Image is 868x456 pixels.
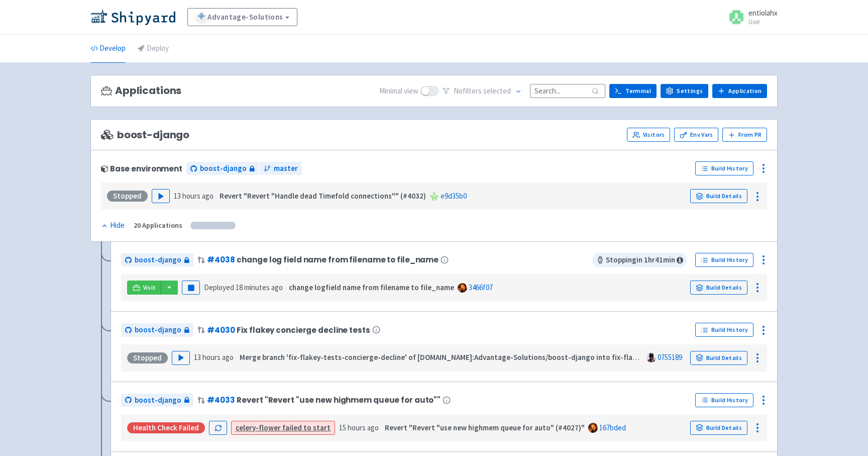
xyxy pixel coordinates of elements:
[236,283,283,292] time: 18 minutes ago
[274,163,298,174] span: master
[674,128,718,142] a: Env Vars
[469,283,493,292] a: 3466f07
[135,395,181,406] span: boost-django
[134,220,182,231] div: 20 Applications
[339,423,379,432] time: 15 hours ago
[661,84,708,98] a: Settings
[454,85,511,97] span: No filter s
[441,191,467,201] a: e9d35b0
[237,326,370,334] span: Fix flakey concierge decline tests
[712,84,767,98] a: Application
[127,281,161,295] a: Visit
[187,8,297,26] a: Advantage-Solutions
[107,191,148,202] div: Stopped
[599,423,626,432] a: 167bded
[385,423,585,432] strong: Revert "Revert "use new highmem queue for auto" (#4027)"
[695,393,753,407] a: Build History
[143,284,156,292] span: Visit
[135,254,181,266] span: boost-django
[152,189,170,203] button: Play
[690,351,747,365] a: Build Details
[121,394,193,407] a: boost-django
[695,161,753,175] a: Build History
[207,395,235,405] a: #4033
[237,396,441,404] span: Revert "Revert "use new highmem queue for auto""
[695,253,753,267] a: Build History
[690,189,747,203] a: Build Details
[237,255,439,264] span: change log field name from filename to file_name
[101,220,125,231] div: Hide
[138,35,169,63] a: Deploy
[204,283,283,292] span: Deployed
[90,35,126,63] a: Develop
[127,352,168,363] div: Stopped
[240,352,728,362] strong: Merge branch 'fix-flakey-tests-concierge-decline' of [DOMAIN_NAME]:Advantage-Solutions/boost-djan...
[90,9,175,25] img: Shipyard logo
[658,352,682,362] a: 0755189
[690,421,747,435] a: Build Details
[722,9,778,25] a: entiolahx User
[530,84,605,98] input: Search...
[748,8,778,18] span: entiolahx
[194,352,234,362] time: 13 hours ago
[121,253,193,267] a: boost-django
[101,220,126,231] button: Hide
[609,84,657,98] a: Terminal
[592,253,687,267] span: Stopping in 1 hr 41 min
[207,254,235,265] a: #4038
[172,351,190,365] button: Play
[236,423,331,432] a: celery-flower failed to start
[101,85,181,97] h3: Applications
[379,85,418,97] span: Minimal view
[260,162,302,175] a: master
[174,191,213,201] time: 13 hours ago
[135,324,181,336] span: boost-django
[101,164,182,173] div: Base environment
[722,128,767,142] button: From PR
[186,162,259,175] a: boost-django
[200,163,247,174] span: boost-django
[695,323,753,337] a: Build History
[236,423,281,432] strong: celery-flower
[690,281,747,295] a: Build Details
[483,86,511,96] span: selected
[182,281,200,295] button: Pause
[289,283,454,292] strong: change logfield name from filename to file_name
[220,191,426,201] strong: Revert "Revert "Handle dead Timefold connections"" (#4032)
[748,19,778,25] small: User
[101,129,189,141] span: boost-django
[207,325,235,335] a: #4030
[627,128,670,142] a: Visitors
[127,422,205,433] div: Health check failed
[121,323,193,337] a: boost-django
